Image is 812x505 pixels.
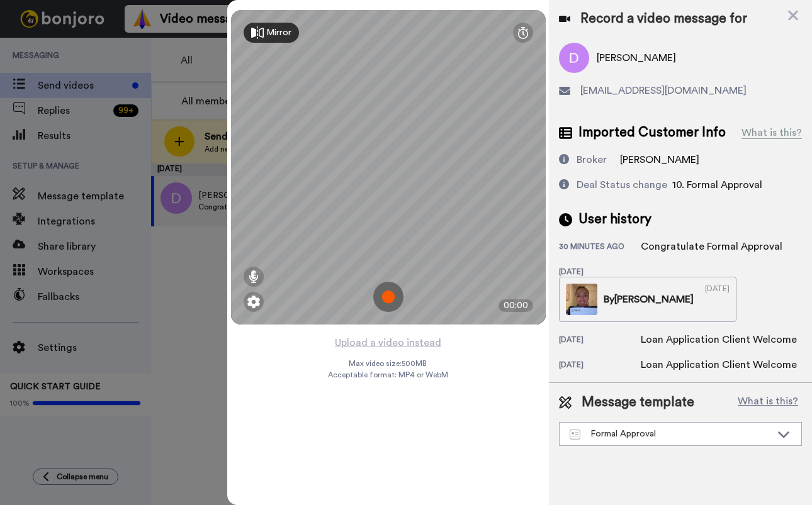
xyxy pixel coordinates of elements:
span: User history [578,210,651,229]
div: [DATE] [559,335,641,347]
div: 30 minutes ago [559,241,641,254]
div: Congratulate Formal Approval [641,239,782,254]
span: [PERSON_NAME] [620,155,699,165]
span: Acceptable format: MP4 or WebM [328,370,448,380]
div: What is this? [742,125,802,140]
span: Max video size: 500 MB [349,358,427,369]
div: Loan Application Client Welcome [641,332,797,347]
div: [DATE] [705,284,730,315]
div: Deal Status change [577,177,667,192]
div: Loan Application Client Welcome [641,357,797,372]
img: Message-temps.svg [570,430,580,440]
span: [EMAIL_ADDRESS][DOMAIN_NAME] [580,83,747,98]
div: [DATE] [559,267,641,277]
div: Formal Approval [570,428,771,440]
div: 00:00 [499,299,533,312]
img: 7b7c5991-48f5-4375-94bf-036432d6b7fc-thumb.jpg [566,284,597,315]
span: Message template [582,393,694,412]
img: ic_record_start.svg [373,282,403,312]
button: Upload a video instead [331,335,445,351]
a: By[PERSON_NAME][DATE] [559,277,736,322]
span: Imported Customer Info [578,123,726,142]
div: By [PERSON_NAME] [604,292,694,307]
span: 10. Formal Approval [672,180,762,190]
button: What is this? [734,393,802,412]
div: [DATE] [559,360,641,372]
img: ic_gear.svg [247,296,260,308]
div: Broker [577,152,607,167]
